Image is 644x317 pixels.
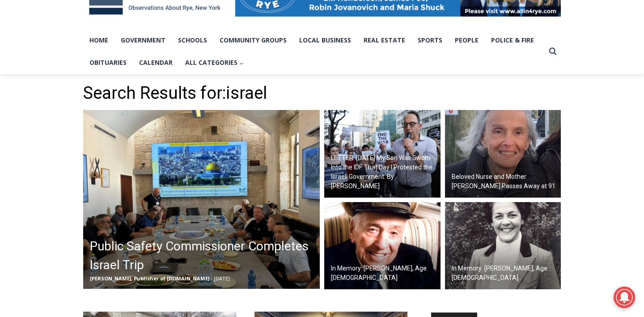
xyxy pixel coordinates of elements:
a: Local Business [293,29,357,51]
span: israel [226,83,267,103]
a: People [449,29,485,51]
a: Schools [172,29,213,51]
span: Intern @ [DOMAIN_NAME] [234,89,415,109]
img: Leon D. Starr obituary [324,202,441,290]
h2: Beloved Nurse and Mother [PERSON_NAME] Passes Away at 91 [452,172,559,191]
a: Beloved Nurse and Mother [PERSON_NAME] Passes Away at 91 [445,110,561,198]
img: Obituary - Adelyn M. Janulis [445,202,561,290]
h2: Public Safety Commissioner Completes Israel Trip [90,237,318,275]
a: Public Safety Commissioner Completes Israel Trip [PERSON_NAME], Publisher of [DOMAIN_NAME] - [DATE] [83,110,320,289]
nav: Primary Navigation [83,29,545,74]
h2: LETTER: [DATE] My Son Was Sworn Into the IDF. That Day I Protested the Israeli Government. By [PE... [331,153,438,191]
button: Child menu of All Categories [179,51,250,74]
a: Police & Fire [485,29,540,51]
h2: In Memory: [PERSON_NAME], Age [DEMOGRAPHIC_DATA] [331,264,438,283]
img: (PHOTO: Rabbi Daniel Gropper speaks at a rally calling for aid to Gaza on July 28, 2025, in New Y... [324,110,441,198]
a: Intern @ [DOMAIN_NAME] [215,87,433,111]
a: In Memory: [PERSON_NAME], Age [DEMOGRAPHIC_DATA] [445,202,561,290]
img: (PHOTO: Public Safety Commissioner Michael Kopy (left side, leaning on table) was part of a deleg... [83,110,320,289]
a: Obituaries [83,51,133,74]
a: Sports [411,29,449,51]
a: Government [114,29,172,51]
a: Real Estate [357,29,411,51]
span: [PERSON_NAME], Publisher of [DOMAIN_NAME] [90,275,209,282]
a: Community Groups [213,29,293,51]
button: View Search Form [545,43,561,59]
a: In Memory: [PERSON_NAME], Age [DEMOGRAPHIC_DATA] [324,202,441,290]
a: LETTER: [DATE] My Son Was Sworn Into the IDF. That Day I Protested the Israeli Government. By [PE... [324,110,441,198]
span: [DATE] [214,275,230,282]
h2: In Memory: [PERSON_NAME], Age [DEMOGRAPHIC_DATA] [452,264,559,283]
h1: Search Results for: [83,83,561,104]
a: Calendar [133,51,179,74]
div: "[PERSON_NAME] and I covered the [DATE] Parade, which was a really eye opening experience as I ha... [226,0,423,87]
a: Home [83,29,114,51]
span: - [211,275,212,282]
img: Obituary - Edith Wald [445,110,561,198]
